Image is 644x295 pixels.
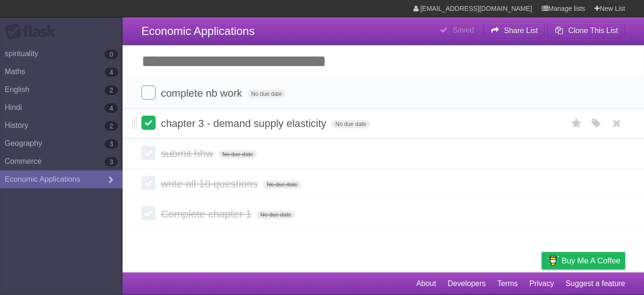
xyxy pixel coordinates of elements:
[256,211,295,219] span: No due date
[161,118,329,129] span: chapter 3 - demand supply elasticity
[105,139,118,149] b: 3
[105,85,118,95] b: 2
[141,116,156,130] label: Done
[447,275,486,293] a: Developers
[141,176,156,190] label: Done
[141,206,156,220] label: Done
[453,26,474,34] b: Saved
[547,22,625,39] button: Clone This List
[105,50,118,59] b: 0
[161,208,254,220] span: Complete chapter 1
[263,180,301,189] span: No due date
[161,178,260,190] span: write all 10 questions
[105,121,118,131] b: 2
[5,23,61,40] div: Flask
[105,157,118,167] b: 3
[331,120,370,128] span: No due date
[219,150,257,159] span: No due date
[141,25,255,37] span: Economic Applications
[161,148,215,160] span: submit hhw
[141,85,156,100] label: Done
[248,90,286,98] span: No due date
[497,275,518,293] a: Terms
[529,275,554,293] a: Privacy
[416,275,436,293] a: About
[105,103,118,113] b: 4
[561,253,620,269] span: Buy me a coffee
[542,252,625,270] a: Buy me a coffee
[161,87,244,99] span: complete nb work
[566,275,625,293] a: Suggest a feature
[568,116,586,131] label: Star task
[568,26,618,34] b: Clone This List
[546,253,559,269] img: Buy me a coffee
[105,67,118,77] b: 4
[483,22,545,39] button: Share List
[504,26,538,34] b: Share List
[141,146,156,160] label: Done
